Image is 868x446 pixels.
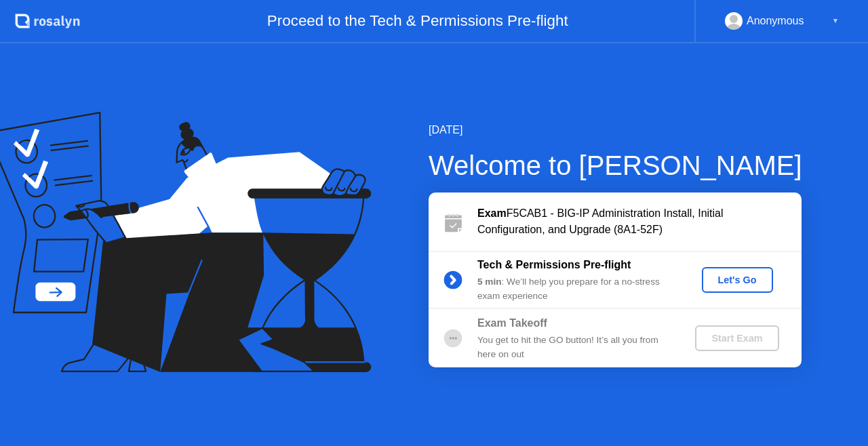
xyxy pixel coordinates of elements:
b: 5 min [477,277,502,287]
button: Let's Go [702,267,773,293]
div: : We’ll help you prepare for a no-stress exam experience [477,275,673,303]
b: Exam [477,207,507,219]
button: Start Exam [695,325,778,351]
div: Let's Go [707,275,768,285]
div: F5CAB1 - BIG-IP Administration Install, Initial Configuration, and Upgrade (8A1-52F) [477,205,802,238]
b: Exam Takeoff [477,317,547,329]
div: Welcome to [PERSON_NAME] [429,145,802,186]
b: Tech & Permissions Pre-flight [477,259,631,270]
div: ▼ [832,12,839,30]
div: You get to hit the GO button! It’s all you from here on out [477,333,673,361]
div: [DATE] [429,122,802,138]
div: Start Exam [701,333,773,344]
div: Anonymous [747,12,804,30]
